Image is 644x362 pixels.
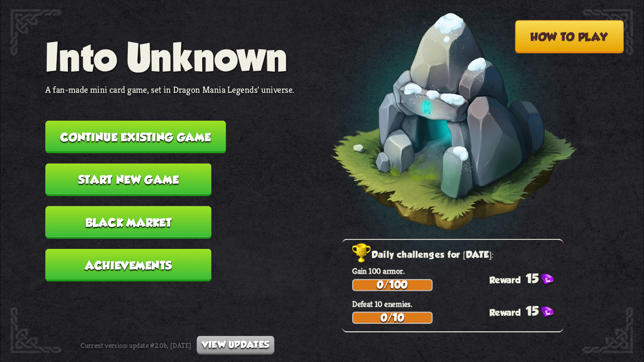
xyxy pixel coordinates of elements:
p: Gain 100 armor. [352,266,563,276]
button: View updates [197,336,274,354]
button: Black Market [45,206,211,239]
div: 15 [489,271,563,286]
button: Continue existing game [45,121,226,153]
div: 0/100 [353,280,431,290]
p: Defeat 10 enemies. [352,299,563,309]
button: Start new game [45,164,211,196]
p: A fan-made mini card game, set in Dragon Mania Legends' universe. [45,84,294,96]
button: Achievements [45,249,211,281]
h1: Into Unknown [45,35,294,79]
div: 15 [489,304,563,319]
div: Current version: update #2.0b, [DATE] [81,336,274,354]
h2: Daily challenges for [DATE]: [352,247,563,263]
img: Golden_Trophy_Icon.png [352,243,372,263]
button: How to play [515,20,624,53]
div: 0/10 [353,313,431,322]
